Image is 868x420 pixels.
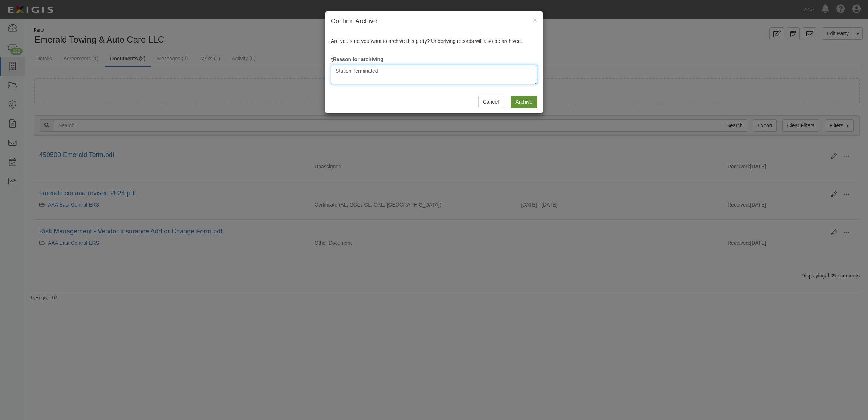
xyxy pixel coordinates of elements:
input: Archive [511,96,537,108]
abbr: required [331,56,333,62]
div: Are you sure you want to archive this party? Underlying records will also be archived. [325,32,543,90]
button: Close [533,16,537,24]
h4: Confirm Archive [331,17,537,26]
label: Reason for archiving [331,56,384,63]
span: × [533,16,537,24]
button: Cancel [478,96,504,108]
